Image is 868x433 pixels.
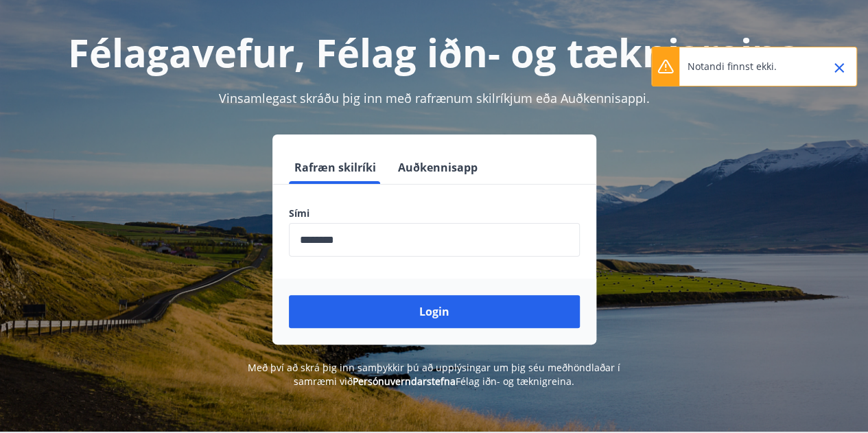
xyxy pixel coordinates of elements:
label: Sími [289,207,580,220]
a: Persónuverndarstefna [353,375,456,388]
span: Með því að skrá þig inn samþykkir þú að upplýsingar um þig séu meðhöndlaðar í samræmi við Félag i... [248,361,620,388]
button: Auðkennisapp [392,151,483,184]
h1: Félagavefur, Félag iðn- og tæknigreina [16,26,852,78]
button: Login [289,295,580,328]
button: Close [828,56,851,80]
button: Rafræn skilríki [289,151,382,184]
p: Notandi finnst ekki. [688,60,777,73]
span: Vinsamlegast skráðu þig inn með rafrænum skilríkjum eða Auðkennisappi. [219,90,650,106]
